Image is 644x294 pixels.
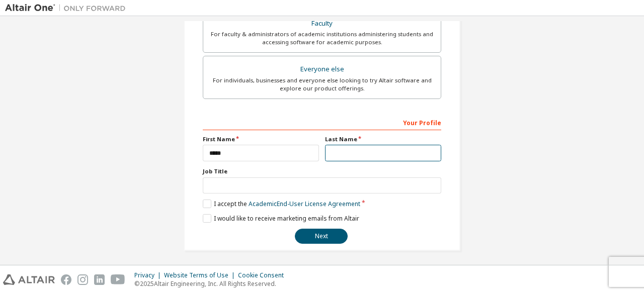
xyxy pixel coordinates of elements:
[203,135,319,143] label: First Name
[325,135,441,143] label: Last Name
[238,271,290,279] div: Cookie Consent
[77,274,88,285] img: instagram.svg
[209,17,435,31] div: Faculty
[203,214,359,223] label: I would like to receive marketing emails from Altair
[203,200,360,208] label: I accept the
[249,200,360,208] a: Academic End-User License Agreement
[209,76,435,92] div: For individuals, businesses and everyone else looking to try Altair software and explore our prod...
[111,274,125,285] img: youtube.svg
[295,229,348,244] button: Next
[5,3,131,13] img: Altair One
[3,274,55,285] img: altair_logo.svg
[209,62,435,76] div: Everyone else
[94,274,105,285] img: linkedin.svg
[209,30,435,46] div: For faculty & administrators of academic institutions administering students and accessing softwa...
[134,271,164,279] div: Privacy
[203,167,441,175] label: Job Title
[61,274,71,285] img: facebook.svg
[134,279,290,288] p: © 2025 Altair Engineering, Inc. All Rights Reserved.
[203,114,441,130] div: Your Profile
[164,271,238,279] div: Website Terms of Use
